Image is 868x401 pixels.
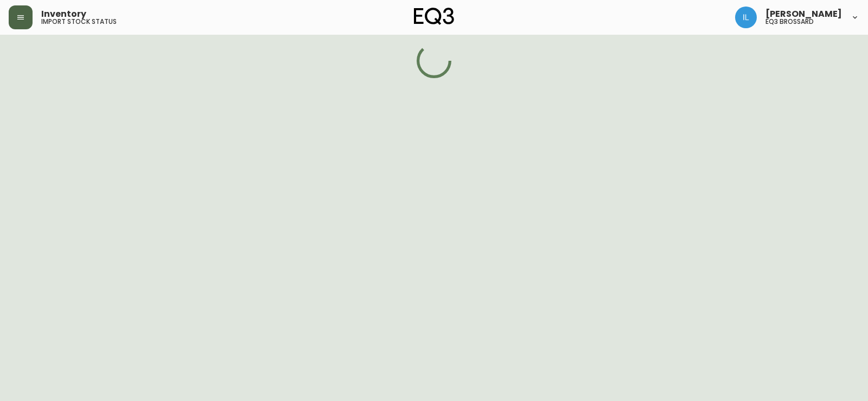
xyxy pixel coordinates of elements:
h5: eq3 brossard [765,18,814,25]
h5: import stock status [41,18,117,25]
span: [PERSON_NAME] [765,10,842,18]
img: 998f055460c6ec1d1452ac0265469103 [735,7,757,28]
span: Inventory [41,10,86,18]
img: logo [414,8,454,25]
